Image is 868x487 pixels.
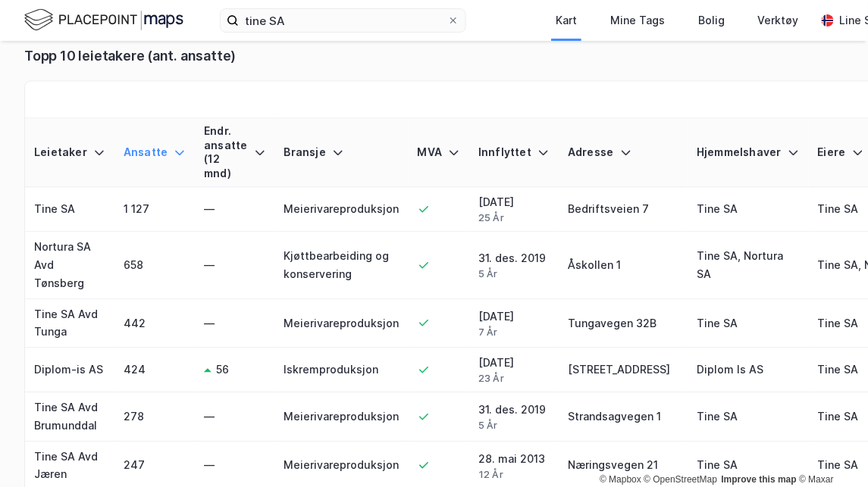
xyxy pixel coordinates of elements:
[478,419,550,432] div: 5 År
[478,468,550,481] div: 12 År
[478,326,550,339] div: 7 År
[275,392,409,442] td: Meierivareproduksjon
[204,407,265,426] div: —
[216,361,229,379] div: 56
[559,392,688,442] td: Strandsagvegen 1
[34,145,105,160] div: Leietaker
[418,145,461,160] div: MVA
[478,307,550,339] div: [DATE]
[792,414,868,487] iframe: Chat Widget
[25,187,114,231] td: Tine SA
[114,187,195,231] td: 1 127
[204,256,265,274] div: —
[114,299,195,348] td: 442
[24,7,183,33] img: logo.f888ab2527a4732fd821a326f86c7f29.svg
[478,145,550,160] div: Innflyttet
[644,474,718,485] a: OpenStreetMap
[478,354,550,385] div: [DATE]
[568,145,678,160] div: Adresse
[204,314,265,332] div: —
[204,456,265,474] div: —
[114,392,195,442] td: 278
[559,232,688,299] td: Åskollen 1
[284,145,400,160] div: Bransje
[688,232,809,299] td: Tine SA, Nortura SA
[124,145,186,160] div: Ansatte
[478,267,550,280] div: 5 År
[478,401,550,432] div: 31. des. 2019
[697,145,800,160] div: Hjemmelshaver
[478,249,550,280] div: 31. des. 2019
[478,450,550,481] div: 28. mai 2013
[478,193,550,224] div: [DATE]
[600,474,641,485] a: Mapbox
[275,187,409,231] td: Meierivareproduksjon
[559,187,688,231] td: Bedriftsveien 7
[114,232,195,299] td: 658
[688,187,809,231] td: Tine SA
[25,348,114,392] td: Diplom-is AS
[239,9,447,32] input: Søk på adresse, matrikkel, gårdeiere, leietakere eller personer
[698,11,725,30] div: Bolig
[25,232,114,299] td: Nortura SA Avd Tønsberg
[792,414,868,487] div: Kontrollprogram for chat
[556,11,577,30] div: Kart
[25,392,114,442] td: Tine SA Avd Brumunddal
[722,474,797,485] a: Improve this map
[688,299,809,348] td: Tine SA
[559,348,688,392] td: [STREET_ADDRESS]
[758,11,799,30] div: Verktøy
[478,372,550,385] div: 23 År
[25,299,114,348] td: Tine SA Avd Tunga
[275,232,409,299] td: Kjøttbearbeiding og konservering
[688,392,809,442] td: Tine SA
[204,200,265,218] div: —
[610,11,665,30] div: Mine Tags
[114,348,195,392] td: 424
[478,211,550,224] div: 25 År
[559,299,688,348] td: Tungavegen 32B
[204,124,265,181] div: Endr. ansatte (12 mnd)
[688,348,809,392] td: Diplom Is AS
[275,348,409,392] td: Iskremproduksjon
[275,299,409,348] td: Meierivareproduksjon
